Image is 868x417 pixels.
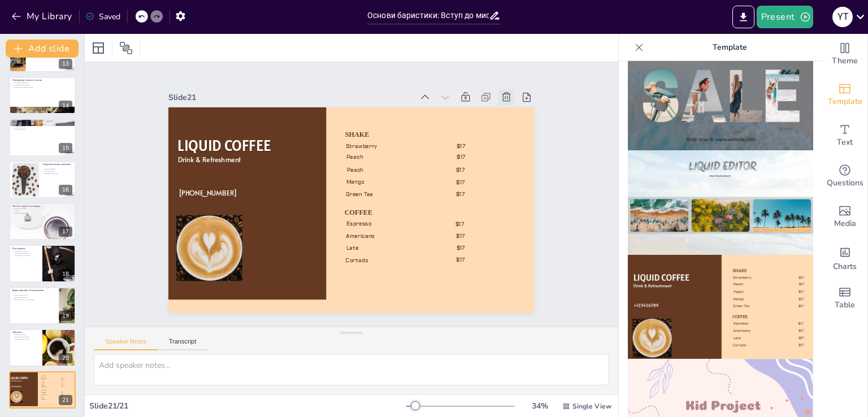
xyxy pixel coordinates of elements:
p: Гігієна [12,210,72,212]
p: Взаємодія з гостями [12,250,39,252]
span: Template [828,95,862,108]
span: COFFEE [342,208,371,219]
span: $17 [458,178,467,185]
div: Change the overall theme [822,34,867,75]
img: thumb-6.png [628,46,813,150]
div: 15 [59,143,72,153]
div: 21 [59,395,72,405]
span: Peach [350,154,367,162]
span: Peach [42,382,45,383]
span: Peach [41,379,44,380]
div: Y T [832,7,853,27]
div: 34 % [526,401,553,411]
p: Контроль температури [12,82,72,84]
p: Температура спіненого молока [12,79,72,82]
span: Media [834,218,856,230]
div: 20 [59,353,72,363]
span: $17 [460,165,470,172]
p: Уникнення погіршення якості [12,86,72,88]
div: Add images, graphics, shapes or video [822,197,867,237]
p: Template [648,34,811,61]
p: Стандарти якості [12,126,72,128]
button: Transcript [158,338,208,350]
button: Export to PowerPoint [732,6,754,28]
img: thumb-7.png [628,150,813,255]
span: $17 [452,232,461,239]
button: Add slide [6,40,79,58]
span: Americano [341,232,371,242]
div: 17 [59,227,72,237]
span: Americano [41,394,46,395]
div: 19 [9,287,76,324]
p: Техніки free pour [42,168,72,170]
div: 18 [59,269,72,279]
span: SHAKE [41,375,46,376]
div: 16 [59,185,72,195]
div: Get real-time input from your audience [822,156,867,197]
span: Text [837,136,853,149]
div: 21 [9,371,76,409]
span: Late [41,396,44,397]
span: Position [119,41,133,55]
p: Спілкування з клієнтами [12,254,39,256]
span: Drink & Refreshment [11,380,22,381]
button: My Library [8,7,77,25]
img: thumb-8.png [628,255,813,359]
p: Створення малюнків [42,172,72,175]
p: Вливання молока [12,128,72,130]
span: Green Tea [346,190,374,200]
span: Green Tea [41,386,46,387]
span: Strawberry [41,377,47,379]
span: $17 [455,202,465,209]
p: Роль баристи [12,247,39,250]
div: 13 [59,59,72,69]
p: Кращі практики обслуговування [12,289,56,292]
div: Layout [89,39,107,57]
p: Правильна техніка [12,124,72,126]
div: 18 [9,245,76,282]
span: Peach [349,166,366,175]
span: SHAKE [351,131,376,141]
p: Техніка вливання молока [12,121,72,124]
p: Навички приготування [12,336,39,338]
p: Обслуговування гостей [12,338,39,340]
p: Задоволення гостей [12,296,56,298]
span: Questions [827,177,863,189]
div: Saved [85,11,120,22]
div: 14 [9,77,76,114]
span: Single View [572,402,611,411]
span: Theme [832,55,858,67]
span: Table [835,299,855,311]
div: Slide 21 [179,73,423,110]
span: LIQUID COFFEE [183,118,278,147]
p: Чистота, здоров’я та безпека [12,205,72,208]
span: Cortado [338,256,362,265]
div: Add charts and graphs [822,237,867,278]
p: Підсумок [12,331,39,334]
div: 17 [9,203,76,240]
span: $17 [451,244,461,251]
span: [PHONE_NUMBER] [11,386,21,388]
span: Charts [833,260,857,273]
p: Необхідні знання [12,334,39,336]
p: Аналіз потреб гостей [12,294,56,296]
span: Late [341,244,354,252]
span: Espresso [41,392,46,393]
button: Y T [832,6,853,28]
div: 20 [9,329,76,366]
span: Strawberry [350,142,383,153]
span: $17 [457,190,466,197]
span: COFFEE [41,389,46,390]
p: Оптимальні температури [12,84,72,86]
input: Insert title [367,7,489,24]
p: Високий рівень обслуговування [12,298,56,301]
span: Espresso [344,220,369,229]
p: Стандарти безпеки [12,208,72,210]
div: 15 [9,119,76,156]
span: Mango [348,179,366,187]
span: LIQUID COFFEE [11,376,28,380]
div: 16 [9,161,76,198]
span: $17 [62,392,63,393]
span: Drink & Refreshment [182,137,246,153]
div: 14 [59,101,72,111]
